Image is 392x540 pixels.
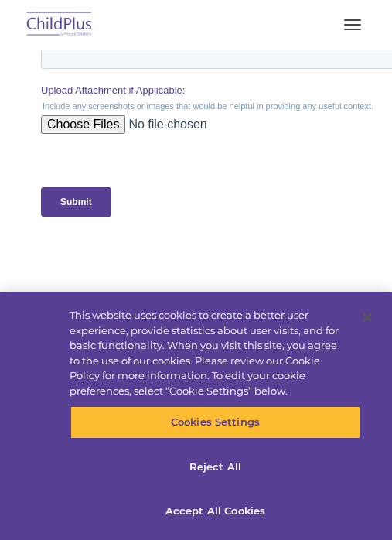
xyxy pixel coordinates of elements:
img: ChildPlus by Procare Solutions [23,7,96,43]
button: Accept All Cookies [70,495,360,528]
button: Reject All [70,451,360,484]
button: Cookies Settings [70,406,360,439]
div: This website uses cookies to create a better user experience, provide statistics about user visit... [70,308,342,398]
img: Company Logo [19,325,69,374]
button: Close [350,300,384,334]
